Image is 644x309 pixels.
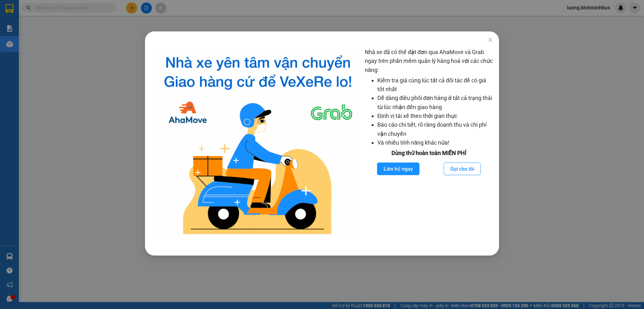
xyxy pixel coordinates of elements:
button: Close [481,31,499,49]
span: Liên hệ ngay [383,165,413,173]
li: Định vị tài xế theo thời gian thực [377,112,493,120]
li: Báo cáo chi tiết, rõ ràng doanh thu và chi phí vận chuyển [377,120,493,138]
span: close [488,37,493,42]
li: Dễ dàng điều phối đơn hàng ở tất cả trạng thái từ lúc nhận đến giao hàng [377,94,493,112]
img: logo [156,48,360,240]
li: Và nhiều tính năng khác nữa! [377,138,493,147]
button: Gọi cho tôi [444,163,481,175]
div: Nhà xe đã có thể đặt đơn qua AhaMove và Grab ngay trên phần mềm quản lý hàng hoá với các chức năng: [365,48,493,240]
div: Dùng thử hoàn toàn MIỄN PHÍ [365,149,493,157]
li: Kiểm tra giá cùng lúc tất cả đối tác để có giá tốt nhất [377,76,493,94]
span: Gọi cho tôi [450,165,474,173]
button: Liên hệ ngay [377,163,419,175]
